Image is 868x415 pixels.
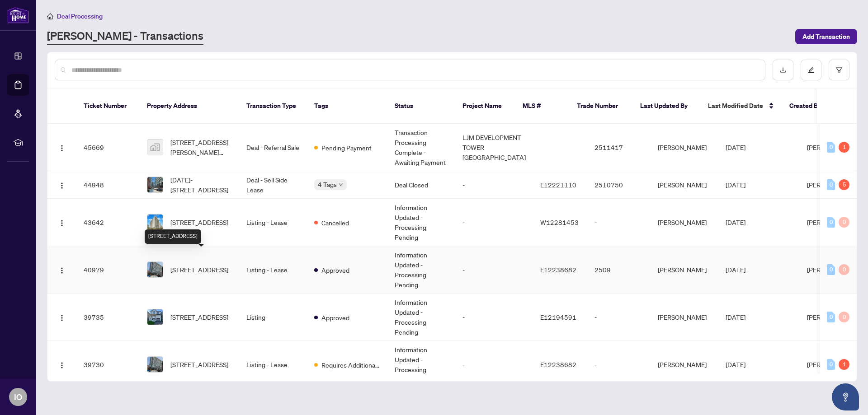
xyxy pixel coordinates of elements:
span: Cancelled [321,218,349,228]
td: - [587,294,651,341]
span: Requires Additional Docs [321,360,380,370]
th: Transaction Type [239,89,307,124]
button: download [773,60,793,80]
div: 0 [839,264,849,275]
td: Information Updated - Processing Pending [387,199,455,246]
button: edit [801,60,821,80]
td: [PERSON_NAME] [651,171,718,199]
span: E12194591 [540,313,576,321]
span: 4 Tags [318,179,337,190]
span: [DATE] [726,218,745,226]
td: Deal - Referral Sale [239,124,307,171]
span: [PERSON_NAME] [807,218,856,226]
span: [DATE] [726,266,745,274]
span: [STREET_ADDRESS] [170,265,228,275]
td: Transaction Processing Complete - Awaiting Payment [387,124,455,171]
span: [DATE] [726,181,745,189]
div: 0 [827,312,835,322]
span: [PERSON_NAME] [807,266,856,274]
span: [STREET_ADDRESS] [170,359,228,369]
div: 5 [839,179,849,190]
td: 2510750 [587,171,651,199]
td: Information Updated - Processing Pending [387,341,455,388]
img: thumbnail-img [147,309,163,325]
span: W12281453 [540,218,579,226]
div: 0 [827,217,835,228]
td: - [455,171,533,199]
span: [DATE] [726,143,745,151]
img: Logo [58,182,66,189]
span: filter [836,67,842,73]
button: Logo [55,262,69,277]
td: 2509 [587,246,651,294]
td: - [587,199,651,246]
div: 0 [839,312,849,322]
td: Information Updated - Processing Pending [387,294,455,341]
div: 0 [827,179,835,190]
button: Logo [55,215,69,229]
th: Property Address [140,89,239,124]
div: [STREET_ADDRESS] [145,229,201,244]
th: Last Updated By [633,89,701,124]
span: Deal Processing [57,12,103,20]
td: 45669 [76,124,140,171]
span: [PERSON_NAME] [807,313,856,321]
span: Approved [321,312,349,322]
span: IO [14,391,22,403]
span: [STREET_ADDRESS] [170,312,228,322]
td: Deal Closed [387,171,455,199]
button: Logo [55,140,69,154]
span: [DATE]-[STREET_ADDRESS] [170,175,232,195]
span: download [780,67,786,73]
td: - [455,199,533,246]
button: Logo [55,357,69,372]
button: filter [829,60,849,80]
span: E12238682 [540,360,576,368]
img: Logo [58,362,66,369]
td: Listing - Lease [239,199,307,246]
th: Trade Number [570,89,633,124]
button: Open asap [832,383,859,410]
td: Listing - Lease [239,341,307,388]
td: 44948 [76,171,140,199]
span: [PERSON_NAME] [807,181,856,189]
span: home [47,13,53,19]
td: [PERSON_NAME] [651,124,718,171]
td: - [455,341,533,388]
span: Approved [321,265,349,275]
th: MLS # [515,89,570,124]
td: LJM DEVELOPMENT TOWER [GEOGRAPHIC_DATA] [455,124,533,171]
img: Logo [58,267,66,274]
td: - [587,341,651,388]
span: [PERSON_NAME] [807,360,856,368]
span: [STREET_ADDRESS][PERSON_NAME][PERSON_NAME] [170,137,232,157]
th: Tags [307,89,387,124]
td: [PERSON_NAME] [651,294,718,341]
span: [PERSON_NAME] [807,143,856,151]
div: 0 [827,359,835,370]
button: Add Transaction [795,29,857,44]
span: [DATE] [726,313,745,321]
span: Pending Payment [321,143,372,153]
button: Logo [55,310,69,324]
div: 0 [827,142,835,153]
td: 2511417 [587,124,651,171]
td: [PERSON_NAME] [651,246,718,294]
td: 43642 [76,199,140,246]
img: Logo [58,145,66,152]
span: Last Modified Date [708,101,763,111]
div: 1 [839,142,849,153]
span: [DATE] [726,360,745,368]
span: E12221110 [540,181,576,189]
span: down [339,182,343,187]
td: [PERSON_NAME] [651,199,718,246]
img: logo [7,7,29,23]
td: - [455,246,533,294]
span: Add Transaction [802,29,850,44]
img: thumbnail-img [147,177,163,192]
span: E12238682 [540,266,576,274]
th: Status [387,89,455,124]
img: thumbnail-img [147,262,163,277]
img: Logo [58,219,66,227]
div: 1 [839,359,849,370]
